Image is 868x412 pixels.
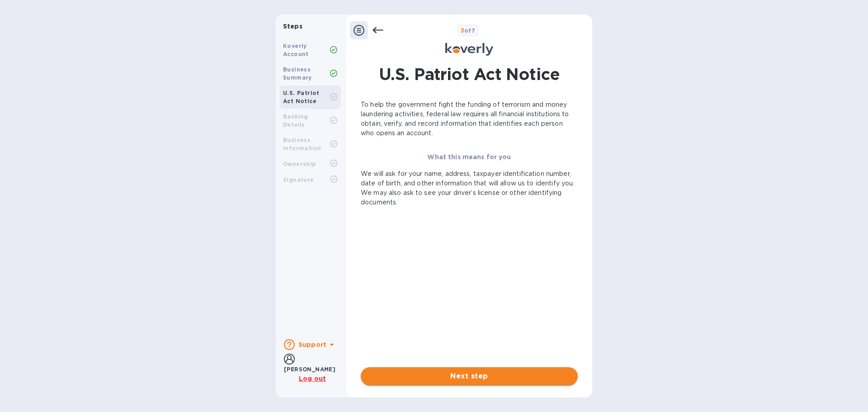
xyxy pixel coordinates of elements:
b: Business Information [283,137,321,152]
span: 3 [461,27,464,34]
span: Next step [368,371,571,382]
b: Support [298,341,326,348]
b: Business Summary [283,66,312,81]
b: Banking Details [283,113,308,128]
u: Log out [299,375,326,382]
b: Steps [283,23,302,30]
b: of 7 [461,27,476,34]
b: U.S. Patriot Act Notice [283,90,320,104]
b: Signature [283,176,314,183]
button: Next step [361,367,578,385]
p: We will ask for your name, address, taxpayer identification number, date of birth, and other info... [361,169,578,207]
p: To help the government fight the funding of terrorism and money laundering activities, federal la... [361,100,578,138]
b: [PERSON_NAME] [284,366,335,373]
b: Ownership [283,161,316,167]
h1: U.S. Patriot Act Notice [379,63,560,85]
b: What this means for you [427,153,511,161]
b: Koverly Account [283,43,309,57]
